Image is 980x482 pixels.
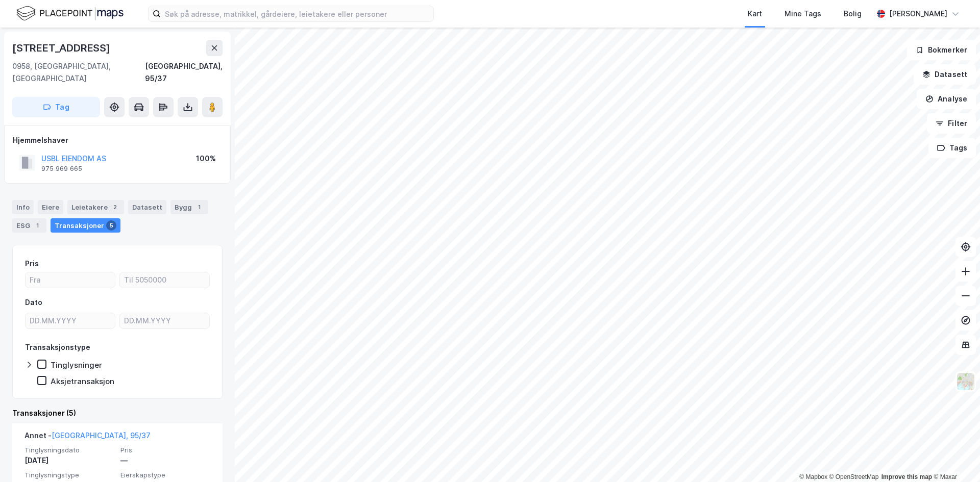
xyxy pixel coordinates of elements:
div: 5 [106,220,116,231]
button: Analyse [917,89,976,109]
div: Bygg [170,200,208,214]
div: Bolig [844,8,862,20]
a: OpenStreetMap [829,473,879,480]
div: Mine Tags [785,8,821,20]
a: [GEOGRAPHIC_DATA], 95/37 [52,431,151,440]
div: Transaksjoner [51,218,120,233]
div: Transaksjoner (5) [12,407,223,419]
div: Transaksjonstype [25,341,90,353]
button: Tags [928,138,976,158]
button: Bokmerker [907,40,976,60]
button: Tag [12,97,100,117]
span: Tinglysningsdato [24,446,114,454]
input: DD.MM.YYYY [26,313,115,328]
a: Mapbox [799,473,827,480]
input: Til 5050000 [120,272,209,288]
span: Eierskapstype [120,471,210,479]
input: Søk på adresse, matrikkel, gårdeiere, leietakere eller personer [161,6,433,21]
div: 975 969 665 [41,165,82,173]
div: [GEOGRAPHIC_DATA], 95/37 [145,60,223,85]
div: Info [12,200,34,214]
a: Improve this map [881,473,932,480]
div: Aksjetransaksjon [51,376,114,386]
div: — [120,454,210,467]
div: [STREET_ADDRESS] [12,40,112,56]
div: 1 [194,202,204,212]
input: Fra [26,272,115,288]
button: Datasett [914,64,976,85]
div: ESG [12,218,46,233]
img: Z [956,372,975,391]
div: Kart [748,8,762,20]
div: 2 [110,202,120,212]
span: Tinglysningstype [24,471,114,479]
div: Annet - [24,429,151,446]
div: 0958, [GEOGRAPHIC_DATA], [GEOGRAPHIC_DATA] [12,60,145,85]
img: logo.f888ab2527a4732fd821a326f86c7f29.svg [16,5,124,22]
div: Leietakere [67,200,124,214]
input: DD.MM.YYYY [120,313,209,328]
div: Tinglysninger [51,360,102,370]
iframe: Chat Widget [929,433,980,482]
div: Pris [25,258,39,270]
div: Eiere [38,200,63,214]
div: 100% [196,153,216,165]
div: [PERSON_NAME] [889,8,947,20]
div: Datasett [128,200,166,214]
div: Hjemmelshaver [13,134,222,146]
div: [DATE] [24,454,114,467]
div: Kontrollprogram for chat [929,433,980,482]
span: Pris [120,446,210,454]
button: Filter [927,113,976,134]
div: 1 [32,220,42,231]
div: Dato [25,296,42,309]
